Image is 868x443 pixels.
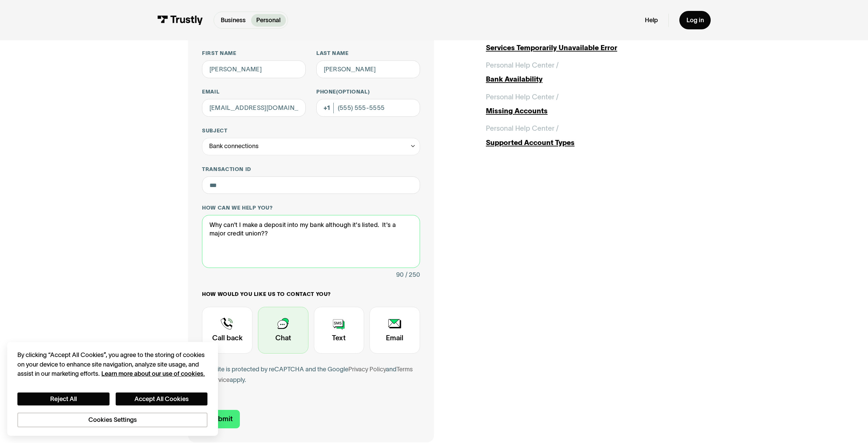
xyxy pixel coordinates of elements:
[202,166,420,173] label: Transaction ID
[486,74,680,85] div: Bank Availability
[202,291,420,298] label: How would you like us to contact you?
[316,88,420,96] label: Phone
[486,43,680,53] div: Services Temporarily Unavailable Error
[101,370,205,377] a: More information about your privacy, opens in a new tab
[17,413,207,427] button: Cookies Settings
[679,11,711,29] a: Log in
[486,60,559,71] div: Personal Help Center /
[202,88,306,96] label: Email
[202,127,420,134] label: Subject
[486,138,680,148] div: Supported Account Types
[316,50,420,57] label: Last name
[486,92,680,116] a: Personal Help Center /Missing Accounts
[221,16,246,25] p: Business
[116,392,207,406] button: Accept All Cookies
[202,60,306,78] input: Alex
[486,60,680,85] a: Personal Help Center /Bank Availability
[209,141,259,152] div: Bank connections
[336,89,370,95] span: (Optional)
[348,366,386,373] a: Privacy Policy
[486,106,680,116] div: Missing Accounts
[645,16,658,24] a: Help
[251,14,286,27] a: Personal
[202,410,240,428] input: Submit
[396,270,404,280] div: 90
[202,364,420,385] div: This site is protected by reCAPTCHA and the Google and apply.
[256,16,280,25] p: Personal
[202,50,306,57] label: First name
[486,28,680,53] a: Personal Help Center /Services Temporarily Unavailable Error
[316,60,420,78] input: Howard
[17,351,207,378] div: By clicking “Accept All Cookies”, you agree to the storing of cookies on your device to enhance s...
[486,92,559,102] div: Personal Help Center /
[17,392,109,406] button: Reject All
[686,16,704,24] div: Log in
[486,123,680,148] a: Personal Help Center /Supported Account Types
[7,342,218,436] div: Cookie banner
[202,50,420,428] form: Contact Trustly Support
[202,99,306,117] input: alex@mail.com
[216,14,251,27] a: Business
[202,204,420,212] label: How can we help you?
[486,123,559,134] div: Personal Help Center /
[17,351,207,427] div: Privacy
[405,270,420,280] div: / 250
[316,99,420,117] input: (555) 555-5555
[202,138,420,156] div: Bank connections
[157,15,203,25] img: Trustly Logo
